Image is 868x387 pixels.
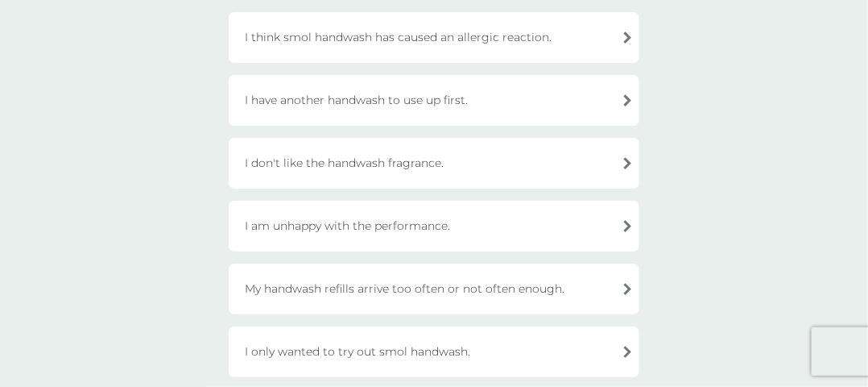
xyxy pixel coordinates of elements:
div: I think smol handwash has caused an allergic reaction. [229,12,639,63]
div: I only wanted to try out smol handwash. [229,327,639,377]
div: I am unhappy with the performance. [229,201,639,252]
div: My handwash refills arrive too often or not often enough. [229,264,639,314]
div: I have another handwash to use up first. [229,75,639,126]
div: I don't like the handwash fragrance. [229,138,639,189]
